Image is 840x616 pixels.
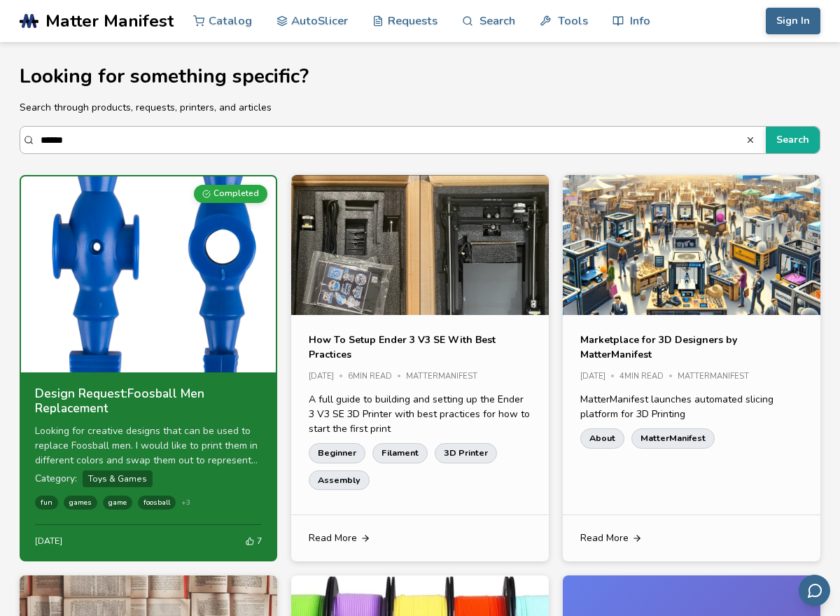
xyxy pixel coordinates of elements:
[257,536,262,546] span: 7
[309,443,365,463] a: Beginner
[580,533,629,544] span: Read More
[20,66,820,87] h1: Looking for something specific?
[435,443,497,463] a: 3D Printer
[35,386,262,414] h3: Design Request: Foosball Men Replacement
[580,372,619,381] div: [DATE]
[103,496,132,510] span: game
[766,8,820,34] button: Sign In
[406,372,487,381] div: MatterManifest
[309,372,348,381] div: [DATE]
[20,100,820,115] p: Search through products, requests, printers, and articles
[45,11,174,31] span: Matter Manifest
[35,386,262,423] a: Design Request:Foosball Men Replacement
[766,127,820,153] button: Search
[138,496,176,510] span: foosball
[291,175,549,368] img: Article Image
[21,176,276,372] img: Foosball Men Replacement
[580,428,624,448] a: About
[35,536,62,546] div: [DATE]
[619,372,678,381] div: 4 min read
[291,515,549,561] a: Read More
[181,498,190,507] span: + 3
[580,392,803,421] p: MatterManifest launches automated slicing platform for 3D Printing
[83,470,153,487] span: Toys & Games
[309,332,531,362] a: How To Setup Ender 3 V3 SE With Best Practices
[35,423,262,468] div: Looking for creative designs that can be used to replace Foosball men. I would like to print them...
[309,392,531,436] p: A full guide to building and setting up the Ender 3 V3 SE 3D Printer with best practices for how ...
[309,470,370,490] a: Assembly
[678,372,759,381] div: MatterManifest
[580,332,803,362] a: Marketplace for 3D Designers by MatterManifest
[799,575,830,606] button: Send feedback via email
[745,135,759,145] button: Search
[563,515,820,561] a: Read More
[563,175,820,368] img: Article Image
[35,472,77,485] span: Category:
[631,428,715,448] a: MatterManifest
[348,372,406,381] div: 6 min read
[213,189,259,199] span: Completed
[309,533,357,544] span: Read More
[41,127,745,153] input: Search
[372,443,428,463] a: Filament
[35,496,58,510] span: fun
[64,496,97,510] span: games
